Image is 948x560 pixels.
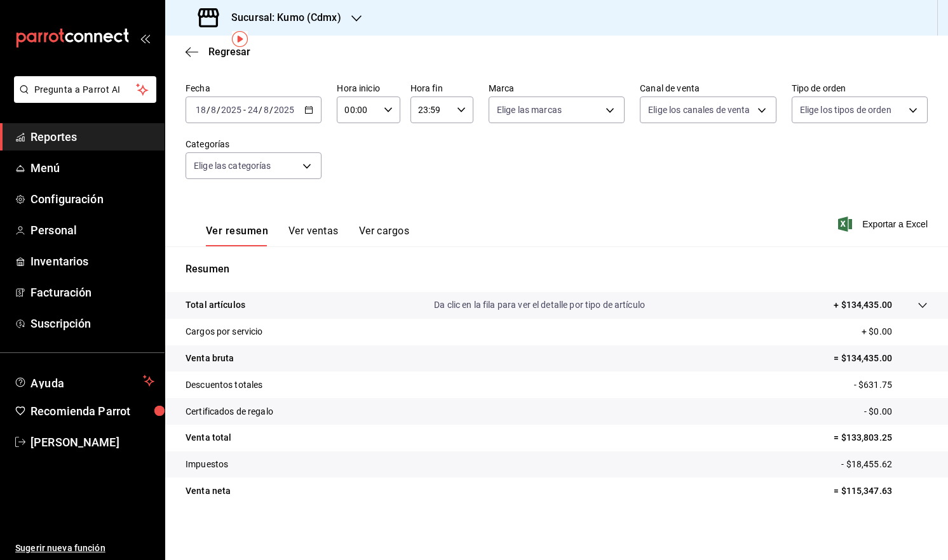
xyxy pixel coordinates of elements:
[207,105,210,115] span: /
[489,84,625,93] label: Marca
[30,128,154,145] span: Reportes
[834,352,928,365] p: = $134,435.00
[259,105,262,115] span: /
[30,253,154,270] span: Inventarios
[497,103,562,116] span: Elige las marcas
[800,103,891,116] span: Elige los tipos de orden
[30,373,138,389] span: Ayuda
[243,105,246,115] span: -
[206,225,268,246] button: Ver resumen
[841,217,928,232] button: Exportar a Excel
[269,105,273,115] span: /
[221,10,341,25] h3: Sucursal: Kumo (Cdmx)
[288,225,339,246] button: Ver ventas
[263,105,269,115] input: --
[30,222,154,239] span: Personal
[210,105,217,115] input: --
[640,84,776,93] label: Canal de venta
[186,405,273,418] p: Certificados de regalo
[186,262,928,277] p: Resumen
[30,159,154,177] span: Menú
[15,542,154,555] span: Sugerir nueva función
[862,325,928,338] p: + $0.00
[30,190,154,208] span: Configuración
[337,84,400,93] label: Hora inicio
[186,484,231,498] p: Venta neta
[247,105,259,115] input: --
[273,105,295,115] input: ----
[186,298,245,312] p: Total artículos
[186,431,231,444] p: Venta total
[14,76,156,103] button: Pregunta a Parrot AI
[186,46,250,58] button: Regresar
[186,378,262,392] p: Descuentos totales
[792,84,928,93] label: Tipo de orden
[30,434,154,451] span: [PERSON_NAME]
[864,405,928,418] p: - $0.00
[217,105,220,115] span: /
[434,298,645,312] p: Da clic en la fila para ver el detalle por tipo de artículo
[854,378,928,392] p: - $631.75
[206,225,409,246] div: navigation tabs
[195,105,207,115] input: --
[834,298,892,312] p: + $134,435.00
[359,225,410,246] button: Ver cargos
[34,83,137,97] span: Pregunta a Parrot AI
[30,403,154,420] span: Recomienda Parrot
[232,31,248,47] img: Tooltip marker
[186,84,322,93] label: Fecha
[834,431,928,444] p: = $133,803.25
[410,84,473,93] label: Hora fin
[186,458,228,471] p: Impuestos
[140,33,150,43] button: open_drawer_menu
[186,352,234,365] p: Venta bruta
[648,103,750,116] span: Elige los canales de venta
[9,92,156,105] a: Pregunta a Parrot AI
[30,315,154,332] span: Suscripción
[220,105,242,115] input: ----
[834,484,928,498] p: = $115,347.63
[186,325,263,338] p: Cargos por servicio
[208,46,250,58] span: Regresar
[30,284,154,301] span: Facturación
[841,458,928,471] p: - $18,455.62
[194,159,271,172] span: Elige las categorías
[186,140,322,149] label: Categorías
